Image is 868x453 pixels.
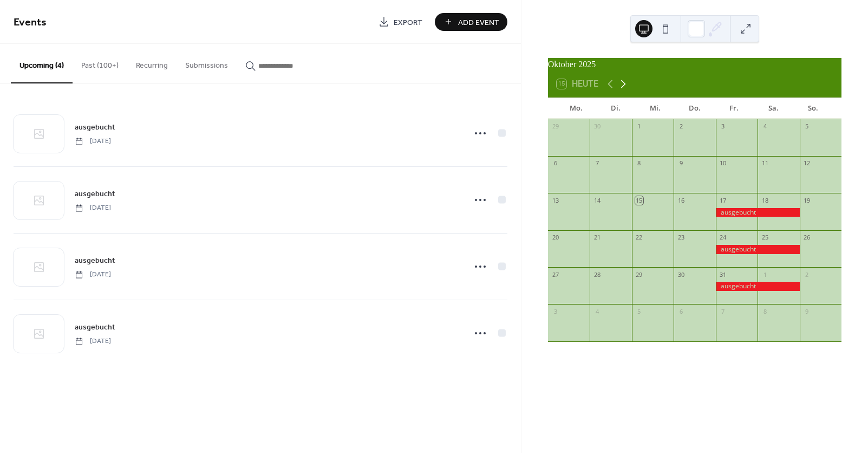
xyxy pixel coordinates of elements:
div: 29 [551,122,559,131]
button: Add Event [435,13,507,31]
div: 6 [677,307,685,315]
div: 3 [551,307,559,315]
button: Recurring [127,44,177,82]
div: 23 [677,234,685,242]
div: 25 [761,234,769,242]
a: ausgebucht [75,254,115,267]
div: 1 [761,270,769,279]
div: 8 [761,307,769,315]
div: Mo. [557,98,596,119]
div: 22 [635,234,643,242]
span: Export [394,17,422,28]
span: [DATE] [75,336,111,346]
div: 20 [551,234,559,242]
span: ausgebucht [75,255,115,267]
span: Events [14,12,47,33]
div: 7 [593,159,601,167]
button: Upcoming (4) [11,44,73,83]
div: 17 [719,196,727,204]
div: 19 [803,196,811,204]
a: Export [370,13,430,31]
div: Sa. [754,98,793,119]
div: Do. [675,98,714,119]
span: ausgebucht [75,122,115,133]
div: 31 [719,270,727,279]
div: ausgebucht [716,208,800,217]
div: 16 [677,196,685,204]
span: [DATE] [75,137,111,146]
div: 1 [635,122,643,131]
div: 4 [593,307,601,315]
div: 12 [803,159,811,167]
div: 24 [719,234,727,242]
button: Past (100+) [73,44,127,82]
div: ausgebucht [716,282,800,291]
a: ausgebucht [75,187,115,200]
div: Di. [596,98,636,119]
div: 27 [551,270,559,279]
span: ausgebucht [75,322,115,333]
span: [DATE] [75,270,111,280]
div: Mi. [636,98,675,119]
div: 18 [761,196,769,204]
span: Add Event [458,17,499,28]
div: 10 [719,159,727,167]
div: 21 [593,234,601,242]
div: 11 [761,159,769,167]
div: ausgebucht [716,245,800,254]
div: 13 [551,196,559,204]
div: 8 [635,159,643,167]
div: 26 [803,234,811,242]
div: 15 [635,196,643,204]
div: 29 [635,270,643,279]
button: Submissions [177,44,237,82]
div: 2 [677,122,685,131]
div: So. [793,98,833,119]
a: ausgebucht [75,121,115,133]
div: 4 [761,122,769,131]
a: ausgebucht [75,321,115,333]
div: 28 [593,270,601,279]
div: 6 [551,159,559,167]
div: 30 [677,270,685,279]
div: 5 [635,307,643,315]
div: Oktober 2025 [548,58,841,71]
div: 7 [719,307,727,315]
div: Fr. [714,98,754,119]
div: 14 [593,196,601,204]
div: 5 [803,122,811,131]
div: 30 [593,122,601,131]
div: 2 [803,270,811,279]
div: 3 [719,122,727,131]
span: [DATE] [75,203,111,213]
div: 9 [803,307,811,315]
div: 9 [677,159,685,167]
span: ausgebucht [75,189,115,200]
